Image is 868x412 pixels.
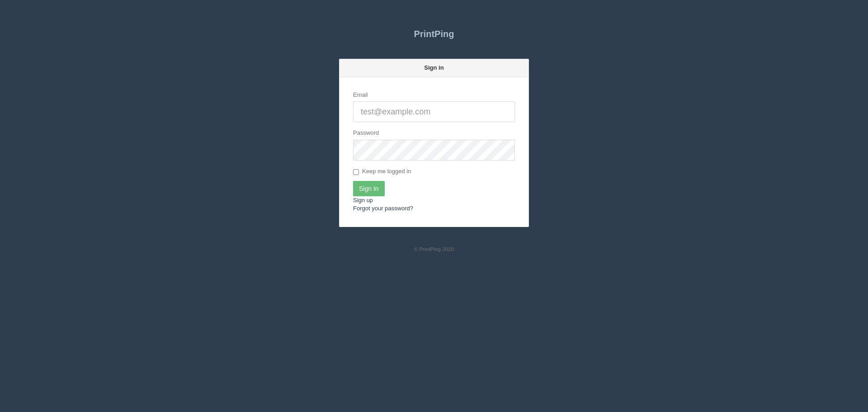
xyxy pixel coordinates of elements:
label: Email [353,91,368,99]
a: PrintPing [339,23,529,45]
a: Forgot your password? [353,205,413,212]
a: Sign up [353,197,373,204]
label: Password [353,129,379,137]
input: test@example.com [353,101,515,122]
small: © PrintPing 2020 [414,246,454,252]
input: Keep me logged in [353,169,359,175]
input: Sign In [353,181,385,196]
strong: Sign in [424,64,443,71]
label: Keep me logged in [353,167,411,176]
